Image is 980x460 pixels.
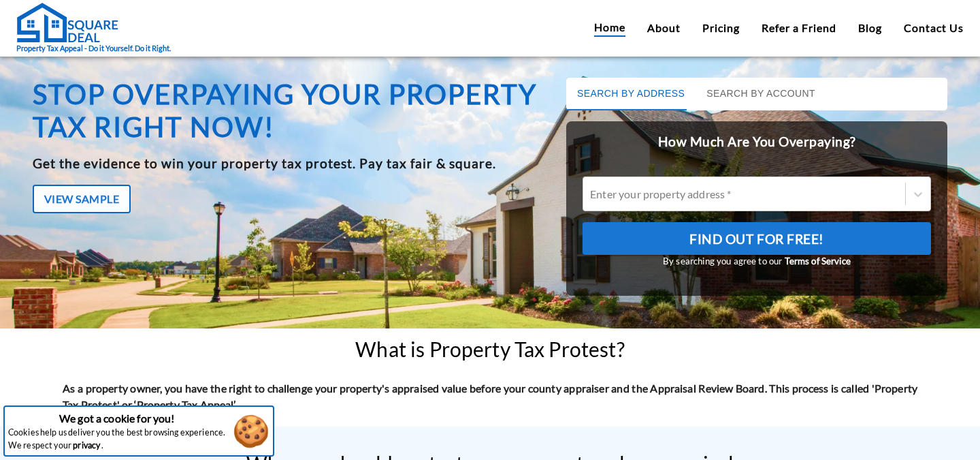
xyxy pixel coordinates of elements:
small: By searching you agree to our [583,255,931,269]
a: Blog [858,20,882,36]
a: privacy [73,440,100,453]
p: Cookies help us deliver you the best browsing experience. We respect your . [8,427,226,452]
a: Contact Us [904,20,964,36]
a: Home [594,19,625,37]
button: Search by Account [696,78,826,110]
strong: As a property owner, you have the right to challenge your property's appraised value before your ... [63,382,917,411]
button: Find Out For Free! [583,222,931,255]
h1: Stop overpaying your property tax right now! [33,78,559,143]
button: Search by Address [566,78,696,110]
a: Terms of Service [785,256,851,266]
a: Property Tax Appeal - Do it Yourself. Do it Right. [16,2,171,55]
div: basic tabs example [566,78,947,110]
a: Refer a Friend [762,20,836,36]
button: Accept cookies [229,413,273,449]
a: About [647,20,681,36]
strong: We got a cookie for you! [59,412,175,425]
h2: What is Property Tax Protest? [355,337,624,361]
span: Find Out For Free! [689,228,824,251]
a: Pricing [702,20,740,36]
b: Get the evidence to win your property tax protest. Pay tax fair & square. [33,155,496,171]
button: View Sample [33,185,131,213]
img: Square Deal [16,2,118,43]
h2: How Much Are You Overpaying? [566,121,947,163]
